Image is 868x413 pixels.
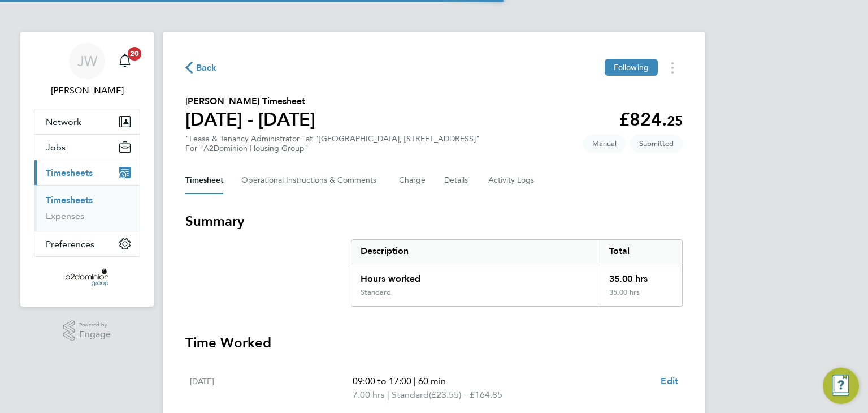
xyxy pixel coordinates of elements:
[63,320,111,342] a: Powered byEngage
[429,389,470,400] span: (£23.55) =
[353,389,385,400] span: 7.00 hrs
[34,268,140,286] a: Go to home page
[46,167,93,178] span: Timesheets
[414,376,416,386] span: |
[185,212,683,230] h3: Summary
[661,375,678,388] a: Edit
[79,320,111,330] span: Powered by
[361,288,391,297] div: Standard
[488,167,536,194] button: Activity Logs
[662,59,683,76] button: Timesheets Menu
[600,263,682,288] div: 35.00 hrs
[583,134,626,153] span: This timesheet was manually created.
[392,388,429,402] span: Standard
[114,43,136,79] a: 20
[34,135,140,160] button: Jobs
[185,134,480,153] div: "Lease & Tenancy Administrator" at "[GEOGRAPHIC_DATA], [STREET_ADDRESS]"
[46,142,66,153] span: Jobs
[661,376,678,386] span: Edit
[630,134,683,153] span: This timesheet is Submitted.
[619,109,683,130] app-decimal: £824.
[46,210,84,221] a: Expenses
[46,239,94,249] span: Preferences
[79,330,111,339] span: Engage
[470,389,502,400] span: £164.85
[34,160,140,185] button: Timesheets
[128,47,141,61] span: 20
[185,167,223,194] button: Timesheet
[185,61,217,75] button: Back
[605,59,658,76] button: Following
[185,94,315,108] h2: [PERSON_NAME] Timesheet
[351,239,683,307] div: Summary
[46,195,93,205] a: Timesheets
[190,375,353,402] div: [DATE]
[614,62,649,72] span: Following
[66,268,108,286] img: a2dominion-logo-retina.png
[34,109,140,134] button: Network
[387,389,389,400] span: |
[351,263,600,288] div: Hours worked
[34,231,140,256] button: Preferences
[46,117,81,127] span: Network
[418,376,446,386] span: 60 min
[823,368,859,404] button: Engage Resource Center
[351,240,600,263] div: Description
[34,43,140,97] a: JW[PERSON_NAME]
[399,167,426,194] button: Charge
[34,185,140,231] div: Timesheets
[241,167,381,194] button: Operational Instructions & Comments
[196,61,217,75] span: Back
[34,84,140,97] span: Jack Whitehouse
[185,334,683,352] h3: Time Worked
[600,240,682,263] div: Total
[185,108,315,131] h1: [DATE] - [DATE]
[444,167,470,194] button: Details
[185,144,480,153] div: For "A2Dominion Housing Group"
[20,32,154,307] nav: Main navigation
[600,288,682,306] div: 35.00 hrs
[77,54,97,68] span: JW
[353,376,411,386] span: 09:00 to 17:00
[667,113,683,129] span: 25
